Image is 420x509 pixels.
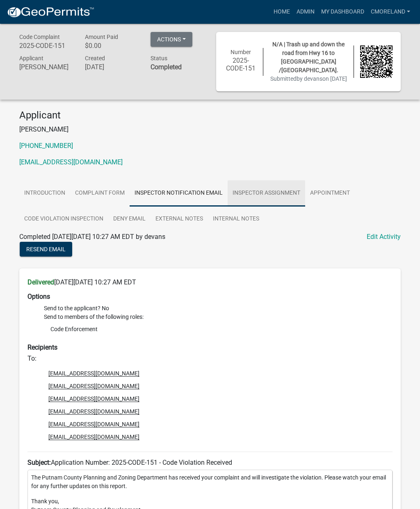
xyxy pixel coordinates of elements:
a: cmoreland [367,4,413,20]
img: QR code [360,45,393,78]
span: Status [151,55,167,61]
a: [EMAIL_ADDRESS][DOMAIN_NAME] [19,158,123,166]
strong: Recipients [27,343,57,351]
li: Code Enforcement [44,323,393,335]
a: Edit Activity [367,232,401,242]
p: The Putnam County Planning and Zoning Department has received your complaint and will investigate... [31,473,389,491]
a: Inspector Notification Email [130,180,228,207]
span: Resend Email [26,246,66,252]
button: Resend Email [20,242,72,257]
strong: Completed [151,63,182,71]
strong: Options [27,293,50,300]
h6: [PERSON_NAME] [19,63,73,71]
h6: 2025-CODE-151 [19,42,73,50]
a: Inspector Assignment [228,180,305,207]
button: Actions [151,32,192,47]
a: [PHONE_NUMBER] [19,142,73,150]
a: Admin [293,4,318,20]
h6: $0.00 [85,42,138,50]
h6: 2025-CODE-151 [224,57,257,72]
span: Number [231,49,251,55]
span: Created [85,55,105,61]
h6: To: [27,354,393,362]
a: External Notes [151,206,208,232]
li: Send to the applicant? No [44,304,393,313]
span: by devans [297,75,322,82]
a: Appointment [305,180,355,207]
span: Amount Paid [85,34,118,40]
a: Complaint Form [70,180,130,207]
a: Home [270,4,293,20]
h6: [DATE] [85,63,138,71]
strong: Subject: [27,459,51,466]
h4: Applicant [19,109,401,121]
h6: [DATE][DATE] 10:27 AM EDT [27,278,393,286]
p: [PERSON_NAME] [19,125,401,134]
span: Submitted on [DATE] [270,75,347,82]
li: Send to members of the following roles: [44,313,393,337]
a: Code Violation Inspection [19,206,108,232]
a: Deny Email [108,206,151,232]
strong: Delivered [27,278,54,286]
span: Code Complaint [19,34,60,40]
span: Completed [DATE][DATE] 10:27 AM EDT by devans [19,233,165,241]
span: Applicant [19,55,43,61]
a: My Dashboard [318,4,367,20]
span: N/A | Trash up and down the road from Hwy 16 to [GEOGRAPHIC_DATA] /[GEOGRAPHIC_DATA]. [272,41,345,73]
a: Internal Notes [208,206,264,232]
h6: Application Number: 2025-CODE-151 - Code Violation Received [27,459,393,466]
a: Introduction [19,180,70,207]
